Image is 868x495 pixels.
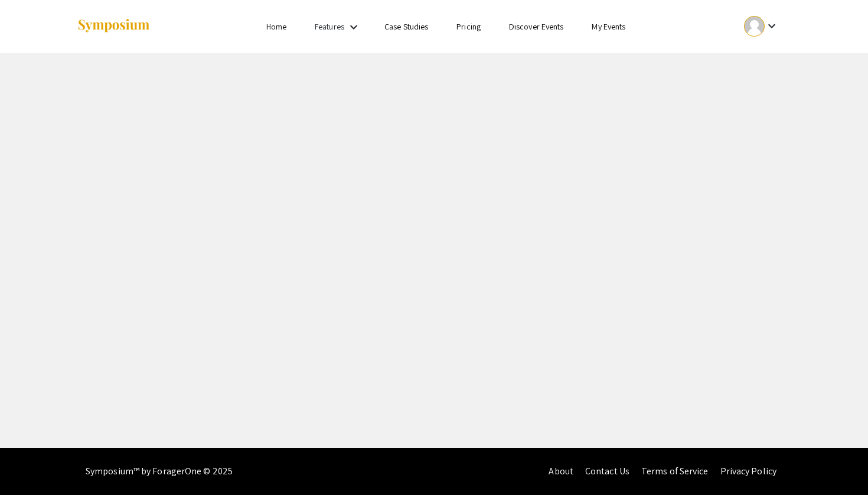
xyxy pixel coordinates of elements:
a: Terms of Service [641,465,709,477]
a: Pricing [456,21,481,32]
a: My Events [592,21,625,32]
a: Contact Us [585,465,629,477]
a: Discover Events [509,21,564,32]
mat-icon: Expand account dropdown [765,19,779,33]
mat-icon: Expand Features list [347,20,361,34]
button: Expand account dropdown [732,13,791,40]
a: Privacy Policy [720,465,776,477]
a: Home [266,21,286,32]
a: Features [315,21,344,32]
a: About [549,465,573,477]
a: Case Studies [384,21,428,32]
iframe: Chat [9,442,50,486]
div: Symposium™ by ForagerOne © 2025 [86,448,233,495]
img: Symposium by ForagerOne [77,18,151,34]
